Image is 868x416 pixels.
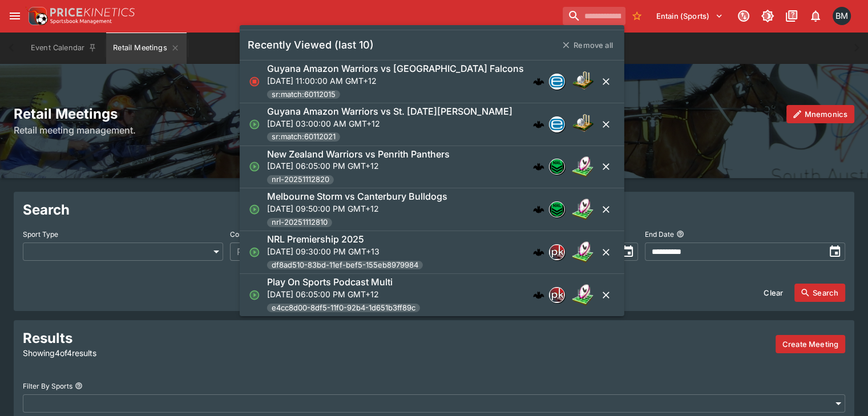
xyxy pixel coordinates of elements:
h2: Results [23,329,285,347]
img: logo-cerberus.svg [533,119,544,130]
h6: Play On Sports Podcast Multi [267,276,393,288]
button: No Bookmarks [628,7,646,25]
h6: Guyana Amazon Warriors vs [GEOGRAPHIC_DATA] Falcons [267,63,524,75]
svg: Open [249,119,260,130]
h2: Search [23,201,845,219]
input: search [563,7,625,25]
span: sr:match:60112021 [267,131,340,143]
img: rugby_league.png [572,284,595,306]
div: betradar [549,74,565,90]
img: logo-cerberus.svg [533,289,544,301]
img: nrl.png [550,159,564,174]
button: Notifications [805,6,826,26]
span: df8ad510-83bd-11ef-bef5-155eb8979984 [267,260,423,271]
span: sr:match:60112015 [267,89,340,100]
button: Toggle light/dark mode [757,6,778,26]
div: betradar [549,116,565,132]
button: Event Calendar [24,32,104,64]
p: End Date [645,229,674,239]
p: [DATE] 06:05:00 PM GMT+12 [267,160,450,172]
img: betradar.png [550,117,564,132]
button: Clear [757,284,790,302]
button: Select Tenant [649,7,730,25]
button: toggle date time picker [617,241,638,262]
button: End Date [676,230,684,238]
img: logo-cerberus.svg [533,247,544,258]
svg: Open [249,289,260,301]
div: Byron Monk [833,7,851,25]
span: nrl-20251112810 [267,217,332,228]
button: Retail Meetings [106,32,186,64]
img: logo-cerberus.svg [533,204,544,215]
button: Documentation [781,6,802,26]
img: betradar.png [550,74,564,89]
p: Sport Type [23,229,58,239]
img: PriceKinetics Logo [25,5,48,27]
div: cerberus [533,204,544,215]
h6: Retail meeting management. [14,123,854,137]
h6: Guyana Amazon Warriors vs St. [DATE][PERSON_NAME] [267,106,512,118]
div: pricekinetics [549,244,565,260]
p: [DATE] 06:05:00 PM GMT+12 [267,288,420,300]
h6: NRL Premiership 2025 [267,233,364,245]
button: Mnemonics [786,105,854,123]
span: e4cc8d00-8df5-11f0-92b4-1d651b3ff89c [267,302,420,314]
div: cerberus [533,161,544,172]
span: Please select a sport [237,245,412,259]
p: Showing 4 of 4 results [23,347,285,359]
img: nrl.png [550,202,564,217]
h5: Recently Viewed (last 10) [248,38,374,51]
img: Sportsbook Management [50,19,112,24]
svg: Open [249,204,260,215]
button: Create a new meeting by adding events [776,335,845,353]
p: Competition Mnemonic [230,229,305,239]
div: pricekinetics [549,287,565,303]
p: [DATE] 03:00:00 AM GMT+12 [267,118,512,130]
h6: Melbourne Storm vs Canterbury Bulldogs [267,191,447,203]
img: rugby_league.png [572,198,595,221]
img: logo-cerberus.svg [533,161,544,172]
p: Filter By Sports [23,381,72,391]
button: Filter By Sports [75,382,83,390]
img: pricekinetics.png [550,288,564,302]
p: [DATE] 09:30:00 PM GMT+13 [267,245,423,257]
div: cerberus [533,119,544,130]
button: Search [794,284,845,302]
button: toggle date time picker [825,241,845,262]
div: cerberus [533,247,544,258]
img: rugby_league.png [572,241,595,264]
img: logo-cerberus.svg [533,76,544,87]
p: [DATE] 09:50:00 PM GMT+12 [267,203,447,215]
h2: Retail Meetings [14,105,854,123]
div: cerberus [533,76,544,87]
h6: New Zealand Warriors vs Penrith Panthers [267,148,450,160]
button: open drawer [5,6,25,26]
button: Remove all [555,36,620,54]
div: cerberus [533,289,544,301]
div: nrl [549,201,565,217]
button: Byron Monk [829,3,854,29]
img: rugby_league.png [572,155,595,178]
img: cricket.png [572,113,595,136]
img: pricekinetics.png [550,245,564,260]
button: Connected to PK [733,6,754,26]
p: [DATE] 11:00:00 AM GMT+12 [267,75,524,87]
svg: Open [249,247,260,258]
svg: Open [249,161,260,172]
img: PriceKinetics [50,8,135,17]
div: nrl [549,159,565,175]
span: nrl-20251112820 [267,174,334,185]
svg: Closed [249,76,260,87]
img: cricket.png [572,70,595,93]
